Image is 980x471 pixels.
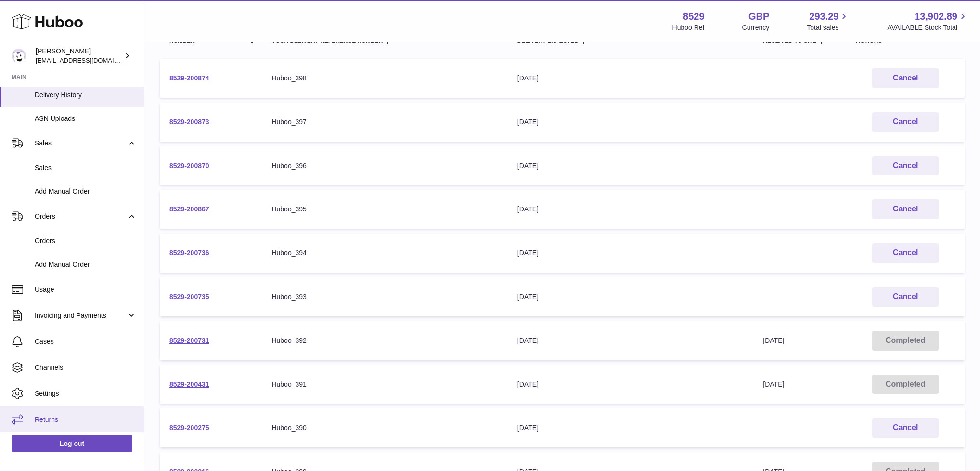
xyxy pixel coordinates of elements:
[807,23,850,32] span: Total sales
[872,287,939,307] button: Cancel
[169,424,209,432] a: 8529-200275
[872,199,939,219] button: Cancel
[271,205,498,214] div: Huboo_395
[35,285,137,294] span: Usage
[35,415,137,424] span: Returns
[887,10,968,32] a: 13,902.89 AVAILABLE Stock Total
[872,418,939,438] button: Cancel
[517,380,744,389] div: [DATE]
[271,74,498,83] div: Huboo_398
[887,23,968,32] span: AVAILABLE Stock Total
[271,161,498,170] div: Huboo_396
[36,47,122,65] div: [PERSON_NAME]
[872,68,939,88] button: Cancel
[517,74,744,83] div: [DATE]
[35,311,127,320] span: Invoicing and Payments
[36,56,142,64] span: [EMAIL_ADDRESS][DOMAIN_NAME]
[672,23,705,32] div: Huboo Ref
[35,163,137,172] span: Sales
[742,23,770,32] div: Currency
[271,380,498,389] div: Huboo_391
[915,10,957,23] span: 13,902.89
[169,380,209,388] a: 8529-200431
[872,112,939,132] button: Cancel
[517,249,744,258] div: [DATE]
[748,10,769,23] strong: GBP
[169,162,209,170] a: 8529-200870
[763,380,784,388] span: [DATE]
[169,205,209,213] a: 8529-200867
[517,336,744,345] div: [DATE]
[807,10,850,32] a: 293.29 Total sales
[35,363,137,372] span: Channels
[517,292,744,301] div: [DATE]
[35,389,137,398] span: Settings
[271,336,498,345] div: Huboo_392
[763,337,784,344] span: [DATE]
[12,49,26,63] img: admin@redgrass.ch
[35,260,137,269] span: Add Manual Order
[517,205,744,214] div: [DATE]
[35,212,127,221] span: Orders
[271,118,498,127] div: Huboo_397
[517,423,744,432] div: [DATE]
[169,74,209,82] a: 8529-200874
[169,293,209,301] a: 8529-200735
[271,292,498,301] div: Huboo_393
[169,337,209,344] a: 8529-200731
[35,91,137,100] span: Delivery History
[35,139,127,148] span: Sales
[169,249,209,257] a: 8529-200736
[35,337,137,346] span: Cases
[35,236,137,246] span: Orders
[683,10,705,23] strong: 8529
[517,118,744,127] div: [DATE]
[169,118,209,126] a: 8529-200873
[35,114,137,123] span: ASN Uploads
[271,249,498,258] div: Huboo_394
[35,187,137,196] span: Add Manual Order
[517,161,744,170] div: [DATE]
[872,156,939,176] button: Cancel
[12,435,132,452] a: Log out
[872,243,939,263] button: Cancel
[809,10,838,23] span: 293.29
[271,423,498,432] div: Huboo_390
